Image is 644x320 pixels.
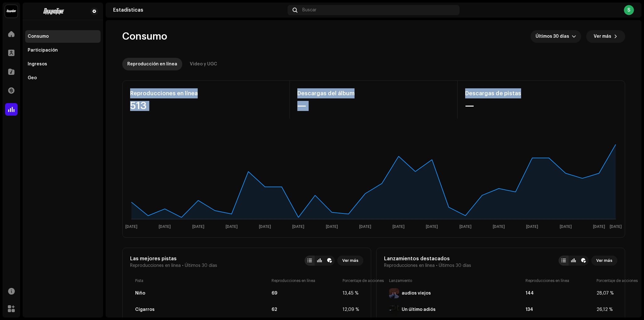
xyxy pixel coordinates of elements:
div: Porcentaje de acciones [597,278,612,283]
button: Ver más [337,256,363,266]
div: — [465,101,617,111]
div: Reproducciones en línea [130,88,282,98]
div: 513 [130,101,282,111]
div: dropdown trigger [572,30,576,43]
div: Cigarros [135,307,155,312]
span: Últimos 30 días [185,263,217,268]
re-m-nav-item: Participación [25,44,101,57]
img: 428D04F4-958A-4893-94DE-BE0CE965217D [389,288,399,298]
re-m-nav-item: Geo [25,72,101,84]
div: Participación [28,48,58,53]
div: 26,12 % [597,307,612,312]
text: [DATE] [192,225,204,229]
text: [DATE] [125,225,137,229]
div: Las mejores pistas [130,256,217,262]
text: [DATE] [159,225,171,229]
span: • [182,263,184,268]
span: Reproducciones en línea [384,263,435,268]
div: Pista [135,278,269,283]
text: [DATE] [359,225,371,229]
div: Un último adiós [402,307,436,312]
img: 10370c6a-d0e2-4592-b8a2-38f444b0ca44 [5,5,18,18]
div: — [297,101,450,111]
div: 144 [526,291,594,296]
div: Reproducciones en línea [526,278,594,283]
div: Consumo [28,34,49,39]
div: Reproducción en línea [127,58,177,70]
span: Reproducciones en línea [130,263,181,268]
div: audios viejos [402,291,431,296]
span: Ver más [342,254,358,267]
text: [DATE] [426,225,438,229]
img: 122F9566-6EE2-490A-8067-A19BE52931EC [389,305,399,315]
button: Ver más [586,30,625,43]
text: [DATE] [225,225,237,229]
div: Ingresos [28,62,47,67]
div: 134 [526,307,594,312]
span: Ver más [594,30,611,43]
div: Descargas del álbum [297,88,450,98]
div: Video y UGC [190,58,217,70]
text: [DATE] [559,225,571,229]
div: 69 [272,291,340,296]
div: 28,07 % [597,291,612,296]
div: Estadísticas [113,8,285,13]
text: [DATE] [259,225,271,229]
span: Buscar [302,8,316,13]
div: Porcentaje de acciones [343,278,358,283]
span: Últimos 30 días [536,30,572,43]
div: Lanzamiento [389,278,523,283]
div: Descargas de pistas [465,88,617,98]
button: Ver más [591,256,617,266]
text: [DATE] [459,225,471,229]
text: [DATE] [393,225,405,229]
span: Consumo [122,30,167,43]
text: [DATE] [326,225,338,229]
re-m-nav-item: Ingresos [25,58,101,70]
text: [DATE] [593,225,605,229]
img: 4be5d718-524a-47ed-a2e2-bfbeb4612910 [28,8,80,15]
text: [DATE] [610,225,622,229]
span: • [436,263,438,268]
text: [DATE] [526,225,538,229]
div: Lanzamientos destacados [384,256,471,262]
div: S [624,5,634,15]
div: Niño [135,291,145,296]
div: Geo [28,75,37,80]
div: Reproducciones en línea [272,278,340,283]
span: Últimos 30 días [439,263,471,268]
div: 13,45 % [343,291,358,296]
text: [DATE] [493,225,505,229]
text: [DATE] [292,225,304,229]
re-m-nav-item: Consumo [25,30,101,43]
div: 12,09 % [343,307,358,312]
span: Ver más [596,254,612,267]
div: 62 [272,307,340,312]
